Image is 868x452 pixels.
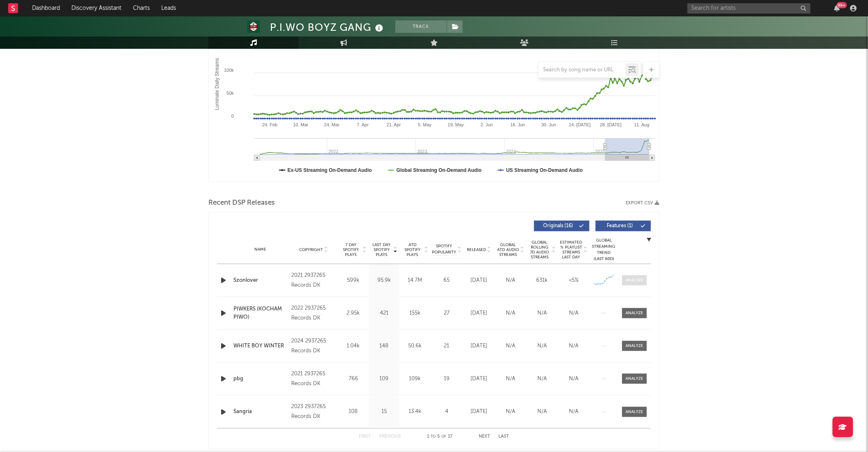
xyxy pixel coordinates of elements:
[371,342,397,350] div: 148
[528,240,551,260] span: Global Rolling 7D Audio Streams
[357,122,369,127] text: 7. Apr
[497,276,524,285] div: N/A
[441,435,446,438] span: of
[340,408,367,416] div: 108
[601,224,639,228] span: Features ( 1 )
[560,240,582,260] span: Estimated % Playlist Streams Last Day
[208,198,275,208] span: Recent DSP Releases
[528,276,556,285] div: 631k
[498,434,509,439] button: Last
[299,247,323,252] span: Copyright
[324,122,340,127] text: 24. Mar
[497,342,524,350] div: N/A
[233,305,287,321] a: PIWKERS (KOCHAM PIWO)
[510,122,525,127] text: 16. Jun
[834,5,840,11] button: 99+
[465,276,493,285] div: [DATE]
[397,167,482,173] text: Global Streaming On-Demand Audio
[465,375,493,383] div: [DATE]
[432,276,461,285] div: 65
[371,408,397,416] div: 15
[291,336,336,356] div: 2024 2937265 Records DK
[465,342,493,350] div: [DATE]
[402,408,428,416] div: 13.4k
[465,408,493,416] div: [DATE]
[497,242,519,257] span: Global ATD Audio Streams
[506,167,583,173] text: US Streaming On-Demand Audio
[592,237,616,262] div: Global Streaming Trend (Last 60D)
[431,435,436,438] span: to
[231,114,234,119] text: 0
[402,342,428,350] div: 50.6k
[432,342,461,350] div: 21
[340,309,367,317] div: 2.95k
[402,242,423,257] span: ATD Spotify Plays
[541,122,556,127] text: 30. Jun
[528,375,556,383] div: N/A
[387,122,401,127] text: 21. Apr
[560,276,587,285] div: <5%
[402,309,428,317] div: 155k
[340,242,362,257] span: 7 Day Spotify Plays
[270,21,385,34] div: P.I.WO BOYZ GANG
[402,375,428,383] div: 109k
[340,276,367,285] div: 599k
[291,402,336,422] div: 2023 2937265 Records DK
[688,3,811,14] input: Search for artists
[560,342,587,350] div: N/A
[371,309,397,317] div: 421
[226,91,234,96] text: 50k
[340,342,367,350] div: 1.04k
[479,434,490,439] button: Next
[293,122,309,127] text: 10. Mar
[539,224,577,228] span: Originals ( 16 )
[209,17,659,181] svg: Luminate Daily Consumption
[534,221,589,231] button: Originals(16)
[371,276,397,285] div: 95.9k
[539,67,626,73] input: Search by song name or URL
[528,408,556,416] div: N/A
[233,375,287,383] a: pbg
[432,375,461,383] div: 19
[497,375,524,383] div: N/A
[448,122,464,127] text: 19. May
[497,309,524,317] div: N/A
[233,408,287,416] a: Sangria
[600,122,622,127] text: 28. [DATE]
[634,122,649,127] text: 11. Aug
[432,309,461,317] div: 27
[233,276,287,285] a: Szonlover
[560,309,587,317] div: N/A
[528,342,556,350] div: N/A
[340,375,367,383] div: 766
[291,304,336,323] div: 2022 2937265 Records DK
[837,2,847,8] div: 99 +
[233,247,287,253] div: Name
[596,221,651,231] button: Features(1)
[233,342,287,350] a: WHITE BOY WINTER
[465,309,493,317] div: [DATE]
[432,243,457,256] span: Spotify Popularity
[417,432,462,442] div: 1 5 17
[569,122,591,127] text: 14. [DATE]
[560,408,587,416] div: N/A
[497,408,524,416] div: N/A
[432,408,461,416] div: 4
[481,122,493,127] text: 2. Jun
[359,434,371,439] button: First
[402,276,428,285] div: 14.7M
[418,122,432,127] text: 5. May
[288,167,372,173] text: Ex-US Streaming On-Demand Audio
[262,122,277,127] text: 24. Feb
[560,375,587,383] div: N/A
[291,369,336,389] div: 2021 2937265 Records DK
[291,271,336,290] div: 2021 2937265 Records DK
[214,58,220,110] text: Luminate Daily Streams
[395,21,447,33] button: Track
[626,201,660,205] button: Export CSV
